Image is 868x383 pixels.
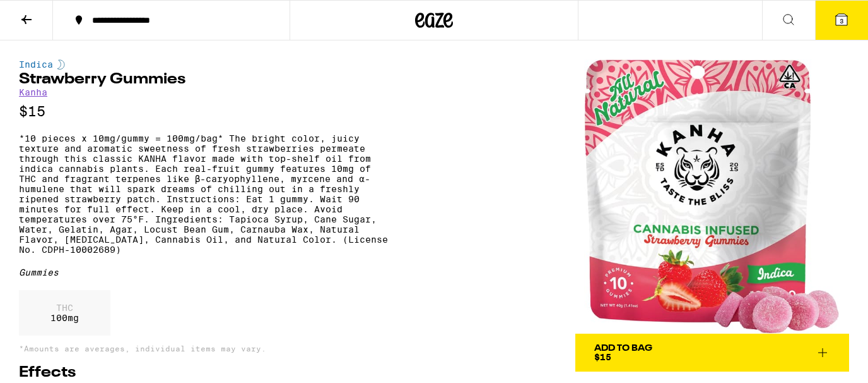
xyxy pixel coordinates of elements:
[19,290,110,336] div: 100 mg
[19,344,392,353] p: *Amounts are averages, individual items may vary.
[594,344,652,353] div: Add To Bag
[840,17,843,25] span: 3
[57,59,65,70] img: indicaColor.svg
[19,87,47,97] a: Kanha
[50,303,79,313] p: THC
[594,352,611,362] span: $15
[575,59,849,334] img: Kanha - Strawberry Gummies
[575,334,849,372] button: Add To Bag$15
[19,133,392,255] p: *10 pieces x 10mg/gummy = 100mg/bag* The bright color, juicy texture and aromatic sweetness of fr...
[815,1,868,40] button: 3
[19,59,392,70] div: Indica
[19,365,392,380] h2: Effects
[19,267,392,277] div: Gummies
[19,72,392,87] h1: Strawberry Gummies
[19,104,392,119] p: $15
